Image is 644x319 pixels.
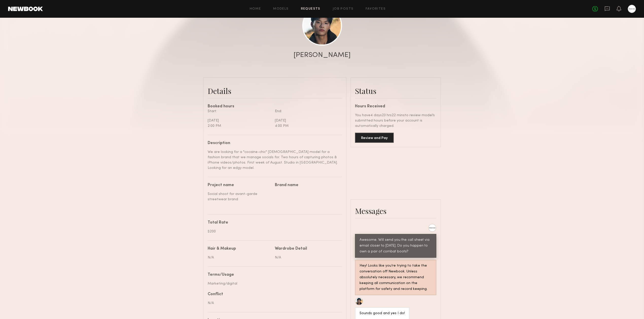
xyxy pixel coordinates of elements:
[355,86,436,96] div: Status
[275,183,338,187] div: Brand name
[208,255,271,260] div: N/A
[301,7,320,11] a: Requests
[208,292,338,296] div: Conflict
[275,247,307,251] div: Wardrobe Detail
[208,118,271,123] div: [DATE]
[208,273,338,277] div: Terms/Usage
[360,263,432,292] div: Hey! Looks like you’re trying to take the conversation off Newbook. Unless absolutely necessary, ...
[275,255,338,260] div: N/A
[208,105,342,109] div: Booked hours
[250,7,261,11] a: Home
[355,105,436,109] div: Hours Received
[208,86,342,96] div: Details
[208,141,338,145] div: Description
[208,247,236,251] div: Hair & Makeup
[208,183,271,187] div: Project name
[275,123,338,129] div: 4:00 PM
[208,123,271,129] div: 2:00 PM
[333,7,354,11] a: Job Posts
[208,281,338,286] div: Marketing/digital
[273,7,289,11] a: Models
[355,206,436,216] div: Messages
[208,229,338,234] div: $200
[355,113,436,129] div: You have 4 days 23 hrs 22 mins to review model’s submitted hours before your account is automatic...
[355,133,394,143] button: Review and Pay
[208,301,338,306] div: N/A
[360,237,432,255] div: Awesome. Will send you the call sheet via email closer to [DATE]. Do you happen to own a pair of ...
[208,221,338,225] div: Total Rate
[208,191,271,202] div: Social shoot for avant-garde streetwear brand
[275,109,338,114] div: End:
[275,118,338,123] div: [DATE]
[208,149,338,171] div: We are looking for a "cocaine-chic" [DEMOGRAPHIC_DATA] model for a fashion brand that we manage s...
[208,109,271,114] div: Start:
[360,311,405,316] div: Sounds good and yes I do!
[294,52,351,59] div: [PERSON_NAME]
[366,7,386,11] a: Favorites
